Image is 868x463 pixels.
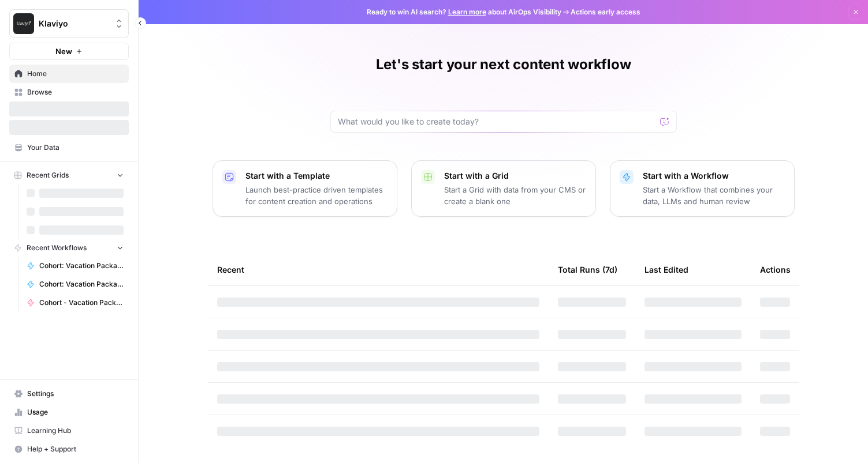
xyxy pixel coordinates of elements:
[367,7,561,17] span: Ready to win AI search? about AirOps Visibility
[21,275,129,293] a: Cohort: Vacation Package Description ([PERSON_NAME])
[27,170,69,180] span: Recent Grids
[21,257,129,275] a: Cohort: Vacation Package Description ([PERSON_NAME])
[760,254,791,285] div: Actions
[217,254,539,285] div: Recent
[39,298,124,308] span: Cohort - Vacation Package Description ([PERSON_NAME])
[27,444,124,454] span: Help + Support
[338,116,655,127] input: What would you like to create today?
[643,170,785,182] p: Start with a Workflow
[9,83,129,101] a: Browse
[9,9,129,38] button: Workspace: Klaviyo
[13,13,34,34] img: Klaviyo Logo
[376,55,631,74] h1: Let's start your next content workflow
[27,87,124,97] span: Browse
[645,254,688,285] div: Last Edited
[9,138,129,157] a: Your Data
[9,167,129,184] button: Recent Grids
[558,254,617,285] div: Total Runs (7d)
[9,385,129,403] a: Settings
[411,160,596,217] button: Start with a GridStart a Grid with data from your CMS or create a blank one
[245,184,388,207] p: Launch best-practice driven templates for content creation and operations
[27,407,124,417] span: Usage
[9,421,129,440] a: Learning Hub
[444,184,586,207] p: Start a Grid with data from your CMS or create a blank one
[39,279,124,289] span: Cohort: Vacation Package Description ([PERSON_NAME])
[27,243,87,253] span: Recent Workflows
[39,18,109,29] span: Klaviyo
[213,160,397,217] button: Start with a TemplateLaunch best-practice driven templates for content creation and operations
[571,7,640,17] span: Actions early access
[9,440,129,458] button: Help + Support
[27,69,124,79] span: Home
[21,293,129,312] a: Cohort - Vacation Package Description ([PERSON_NAME])
[9,43,129,60] button: New
[27,389,124,399] span: Settings
[444,170,586,182] p: Start with a Grid
[610,160,795,217] button: Start with a WorkflowStart a Workflow that combines your data, LLMs and human review
[448,7,486,16] a: Learn more
[9,65,129,83] a: Home
[55,46,72,57] span: New
[9,403,129,421] a: Usage
[9,239,129,257] button: Recent Workflows
[643,184,785,207] p: Start a Workflow that combines your data, LLMs and human review
[245,170,388,182] p: Start with a Template
[27,142,124,153] span: Your Data
[27,426,124,436] span: Learning Hub
[39,261,124,271] span: Cohort: Vacation Package Description ([PERSON_NAME])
